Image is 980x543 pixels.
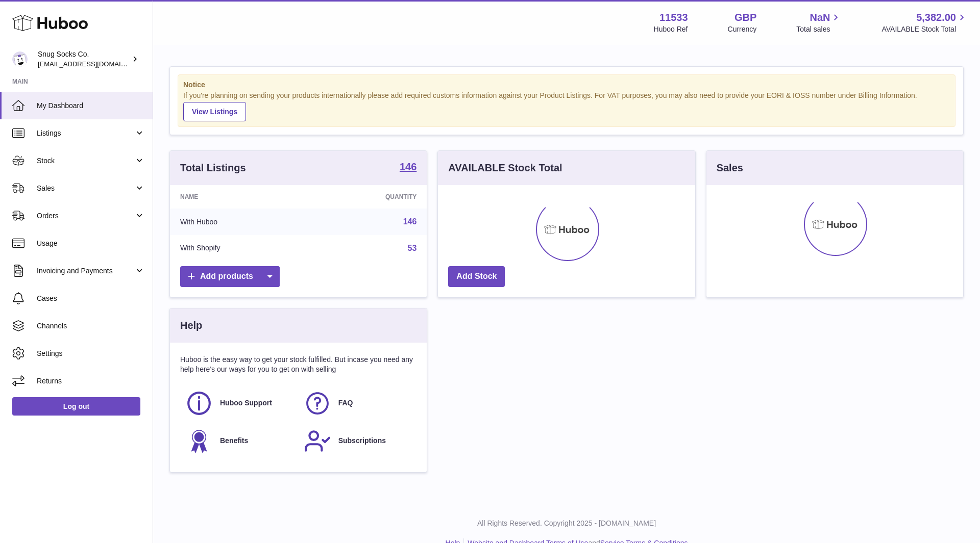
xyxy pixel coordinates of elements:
a: 53 [408,244,417,252]
p: All Rights Reserved. Copyright 2025 - [DOMAIN_NAME] [161,519,972,528]
a: NaN Total sales [796,11,842,34]
span: Usage [37,239,145,248]
span: Subscriptions [338,436,386,446]
h3: AVAILABLE Stock Total [448,161,562,175]
span: Listings [37,128,134,138]
span: AVAILABLE Stock Total [881,24,968,34]
th: Name [170,185,308,209]
span: Sales [37,184,134,193]
span: Cases [37,294,145,303]
h3: Total Listings [180,161,246,175]
a: 146 [400,162,416,174]
a: Add products [180,266,280,287]
td: With Shopify [170,235,308,262]
a: Huboo Support [185,390,293,417]
strong: GBP [734,11,756,24]
strong: 146 [400,162,416,172]
span: Stock [37,156,134,166]
span: Channels [37,321,145,331]
span: Total sales [796,24,842,34]
img: info@snugsocks.co.uk [12,51,28,67]
div: Huboo Ref [654,24,688,34]
a: View Listings [183,102,246,121]
strong: 11533 [659,11,688,24]
div: If you're planning on sending your products internationally please add required customs informati... [183,91,950,121]
span: [EMAIL_ADDRESS][DOMAIN_NAME] [38,60,150,68]
h3: Sales [717,161,743,175]
p: Huboo is the easy way to get your stock fulfilled. But incase you need any help here's our ways f... [180,355,416,374]
span: 5,382.00 [916,11,956,24]
a: Benefits [185,427,293,455]
a: Add Stock [448,266,505,287]
h3: Help [180,319,202,332]
span: Benefits [220,436,248,446]
strong: Notice [183,80,950,90]
a: 146 [403,217,417,226]
span: Huboo Support [220,398,272,408]
div: Snug Socks Co. [38,49,130,69]
a: 5,382.00 AVAILABLE Stock Total [881,11,968,34]
span: Settings [37,349,145,358]
span: NaN [810,11,830,24]
span: Orders [37,211,134,221]
span: Invoicing and Payments [37,266,134,276]
a: Log out [12,397,140,416]
span: FAQ [338,398,353,408]
span: My Dashboard [37,101,145,111]
th: Quantity [308,185,427,209]
div: Currency [728,24,757,34]
span: Returns [37,376,145,386]
a: Subscriptions [304,427,412,455]
a: FAQ [304,390,412,417]
td: With Huboo [170,209,308,235]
